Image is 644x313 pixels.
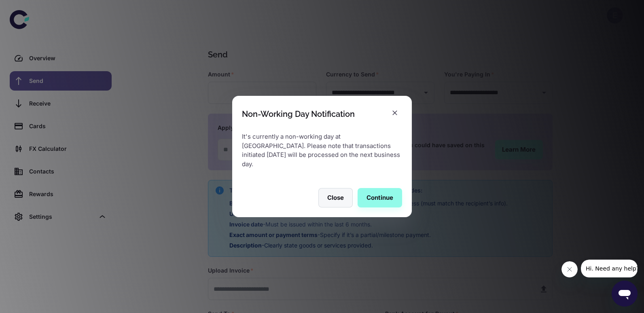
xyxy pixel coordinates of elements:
p: It's currently a non-working day at [GEOGRAPHIC_DATA]. Please note that transactions initiated [D... [242,132,402,169]
span: Hi. Need any help? [5,6,58,12]
iframe: Message from company [581,260,638,277]
button: Close [318,188,353,207]
button: Continue [358,188,402,207]
div: Non-Working Day Notification [242,109,355,119]
iframe: Close message [561,261,578,277]
iframe: Button to launch messaging window [612,281,638,307]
